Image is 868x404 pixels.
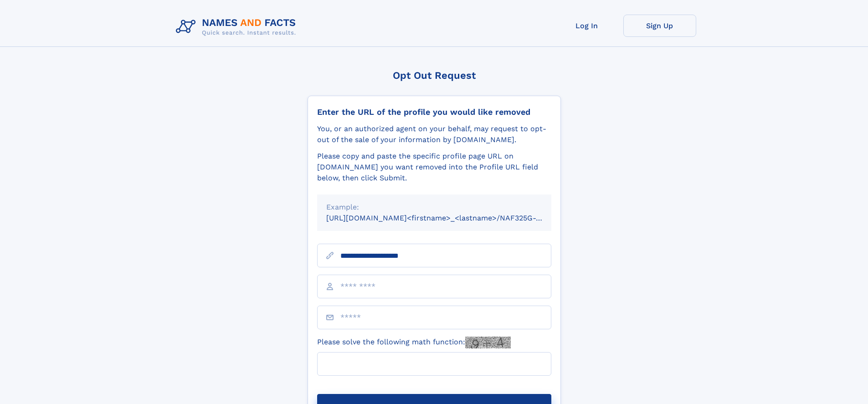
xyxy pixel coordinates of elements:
img: Logo Names and Facts [172,15,303,39]
div: Please copy and paste the specific profile page URL on [DOMAIN_NAME] you want removed into the Pr... [317,151,551,184]
div: Opt Out Request [308,70,561,81]
div: Example: [326,202,542,213]
div: Enter the URL of the profile you would like removed [317,107,551,117]
div: You, or an authorized agent on your behalf, may request to opt-out of the sale of your informatio... [317,123,551,145]
a: Log In [550,15,623,37]
a: Sign Up [623,15,696,37]
label: Please solve the following math function: [317,337,511,348]
small: [URL][DOMAIN_NAME]<firstname>_<lastname>/NAF325G-xxxxxxxx [326,214,569,222]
